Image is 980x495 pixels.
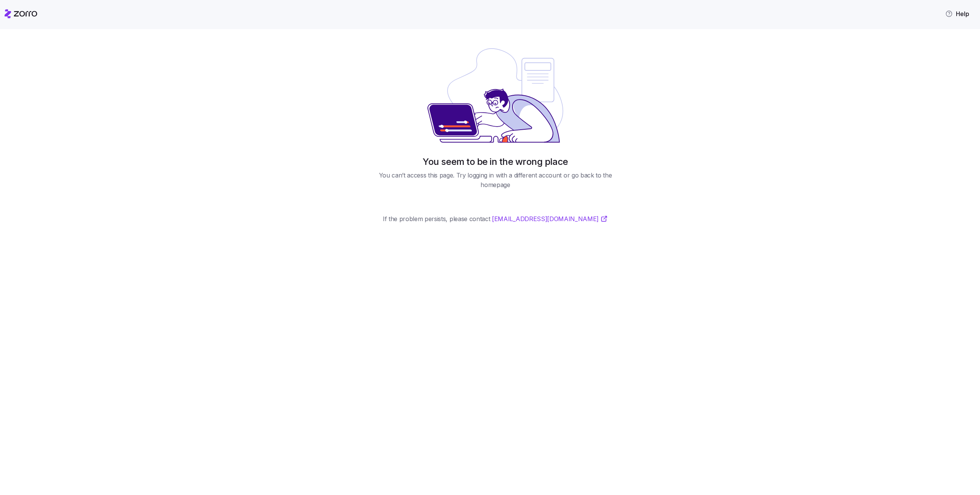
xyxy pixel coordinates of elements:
a: [EMAIL_ADDRESS][DOMAIN_NAME] [492,214,608,224]
span: Help [945,9,969,18]
button: Help [939,6,975,21]
span: You can’t access this page. Try logging in with a different account or go back to the homepage [364,171,627,190]
span: If the problem persists, please contact [383,214,608,224]
h1: You seem to be in the wrong place [423,156,568,168]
